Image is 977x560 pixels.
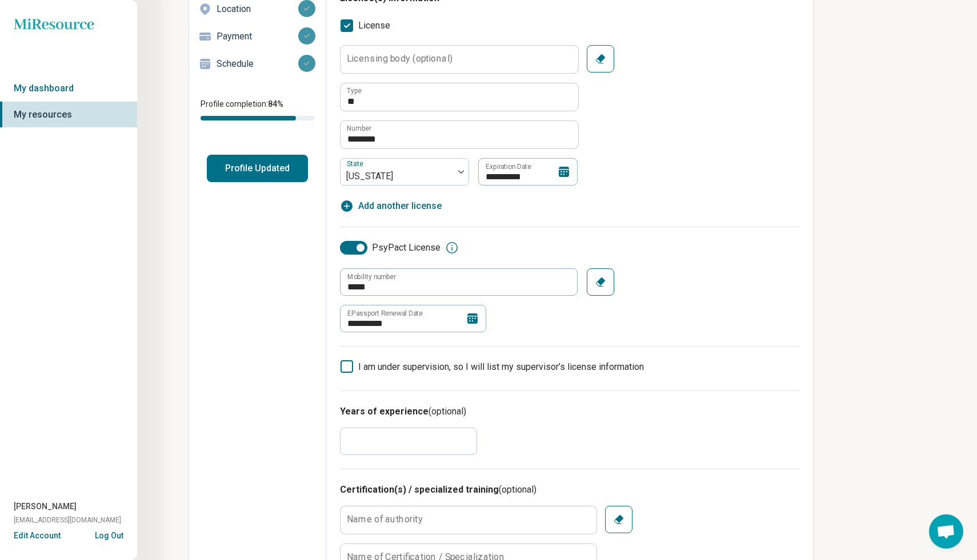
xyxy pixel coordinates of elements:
[217,2,298,16] p: Location
[217,30,298,43] p: Payment
[340,241,441,255] label: PsyPact License
[429,406,466,417] span: (optional)
[207,155,308,182] button: Profile Updated
[189,91,326,127] div: Profile completion:
[95,530,123,539] button: Log Out
[217,57,298,71] p: Schedule
[347,54,453,63] label: Licensing body (optional)
[201,116,314,120] div: Profile completion
[14,501,77,513] span: [PERSON_NAME]
[347,87,362,94] label: Type
[929,514,963,549] div: Open chat
[347,160,366,168] label: State
[358,199,442,213] span: Add another license
[347,125,371,132] label: Number
[340,199,442,213] button: Add another license
[341,83,578,111] input: credential.licenses.0.name
[358,361,644,372] span: I am under supervision, so I will list my supervisor’s license information
[14,530,61,542] button: Edit Account
[268,99,283,108] span: 84 %
[340,405,799,418] h3: Years of experience
[347,515,423,524] label: Name of authority
[189,23,326,50] a: Payment
[499,484,536,495] span: (optional)
[358,19,390,33] span: License
[14,515,121,525] span: [EMAIL_ADDRESS][DOMAIN_NAME]
[340,483,799,497] h3: Certification(s) / specialized training
[189,50,326,78] a: Schedule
